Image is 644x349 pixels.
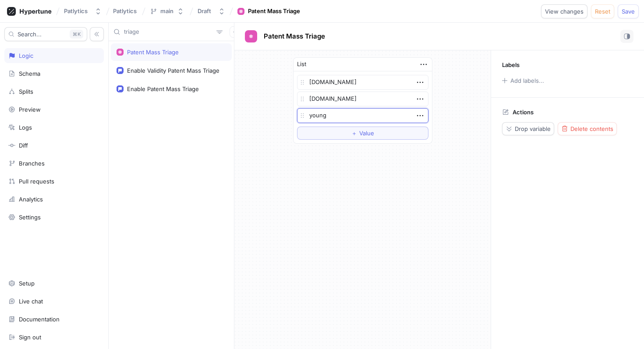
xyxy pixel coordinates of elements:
[545,9,584,14] span: View changes
[595,9,610,14] span: Reset
[19,142,28,149] div: Diff
[60,4,105,18] button: Patlytics
[19,124,32,131] div: Logs
[127,49,179,56] div: Patent Mass Triage
[19,214,41,221] div: Settings
[18,32,42,37] span: Search...
[359,130,374,136] span: Value
[4,27,87,41] button: Search...K
[19,280,35,287] div: Setup
[351,130,357,136] span: ＋
[198,7,211,15] div: Draft
[570,126,613,131] span: Delete contents
[591,4,614,18] button: Reset
[19,52,33,59] div: Logic
[510,78,544,84] div: Add labels...
[64,7,88,15] div: Patlytics
[541,4,587,18] button: View changes
[19,178,54,185] div: Pull requests
[124,28,213,36] input: Search...
[19,70,40,77] div: Schema
[499,75,546,86] button: Add labels...
[502,122,554,135] button: Drop variable
[19,316,60,323] div: Documentation
[19,334,41,341] div: Sign out
[19,196,43,203] div: Analytics
[127,67,219,74] div: Enable Validity Patent Mass Triage
[19,88,33,95] div: Splits
[19,298,43,305] div: Live chat
[4,312,104,327] a: Documentation
[513,109,534,116] p: Actions
[146,4,188,18] button: main
[622,9,635,14] span: Save
[70,30,83,39] div: K
[515,126,551,131] span: Drop variable
[297,75,428,90] textarea: [DOMAIN_NAME]
[160,7,173,15] div: main
[19,106,41,113] div: Preview
[297,60,306,69] div: List
[297,92,428,106] textarea: [DOMAIN_NAME]
[297,108,428,123] textarea: young
[248,7,300,16] div: Patent Mass Triage
[558,122,617,135] button: Delete contents
[297,127,428,140] button: ＋Value
[502,61,520,68] p: Labels
[113,8,137,14] span: Patlytics
[264,33,325,40] span: Patent Mass Triage
[127,85,199,92] div: Enable Patent Mass Triage
[19,160,45,167] div: Branches
[194,4,229,18] button: Draft
[618,4,639,18] button: Save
